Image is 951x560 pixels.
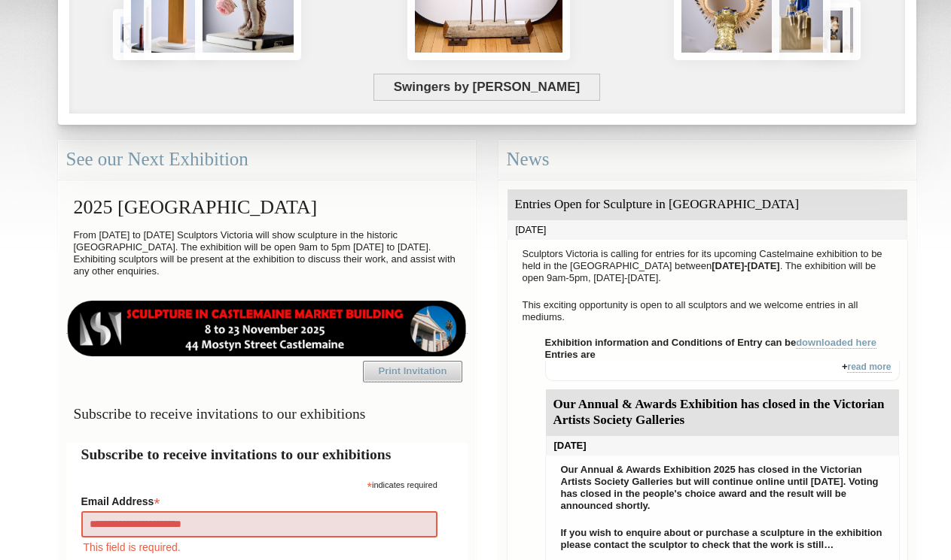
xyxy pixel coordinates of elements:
div: + [545,361,900,381]
div: indicates required [81,477,437,491]
p: Our Annual & Awards Exhibition 2025 has closed in the Victorian Artists Society Galleries but wil... [553,460,892,516]
strong: Exhibition information and Conditions of Entry can be [545,337,877,349]
div: See our Next Exhibition [58,140,476,180]
a: downloaded here [796,337,876,349]
a: read more [847,362,891,373]
strong: [DATE]-[DATE] [712,260,780,271]
div: This field is required. [81,539,437,555]
img: castlemaine-ldrbd25v2.png [66,301,468,356]
div: News [498,140,916,180]
p: If you wish to enquire about or purchase a sculpture in the exhibition please contact the sculpto... [553,523,892,555]
p: Sculptors Victoria is calling for entries for its upcoming Castelmaine exhibition to be held in t... [515,244,900,288]
p: From [DATE] to [DATE] Sculptors Victoria will show sculpture in the historic [GEOGRAPHIC_DATA]. T... [66,226,468,281]
p: This exciting opportunity is open to all sculptors and we welcome entries in all mediums. [515,295,900,327]
div: Our Annual & Awards Exhibition has closed in the Victorian Artists Society Galleries [546,389,899,436]
span: Swingers by [PERSON_NAME] [373,74,600,101]
div: [DATE] [546,436,899,456]
h3: Subscribe to receive invitations to our exhibitions [66,399,468,428]
div: Entries Open for Sculpture in [GEOGRAPHIC_DATA] [508,189,907,220]
label: Email Address [81,491,437,509]
h2: Subscribe to receive invitations to our exhibitions [81,443,453,465]
div: [DATE] [508,220,907,240]
a: Print Invitation [363,361,462,382]
h2: 2025 [GEOGRAPHIC_DATA] [66,189,468,226]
